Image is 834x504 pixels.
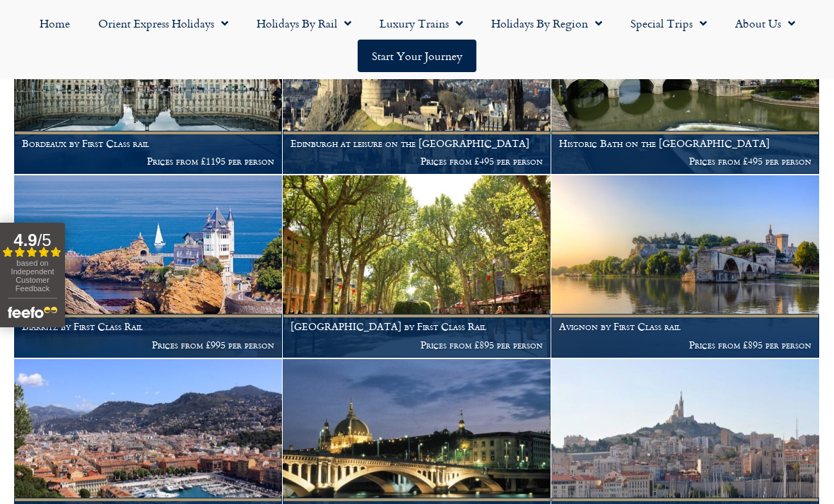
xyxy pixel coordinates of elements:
h1: Edinburgh at leisure on the [GEOGRAPHIC_DATA] [290,138,543,149]
h1: Historic Bath on the [GEOGRAPHIC_DATA] [559,138,811,149]
h1: Avignon by First Class rail [559,321,811,332]
a: Luxury Trains [365,7,477,40]
h1: Bordeaux by First Class rail [22,138,274,149]
a: Start your Journey [358,40,476,72]
h1: Biarritz by First Class Rail [22,321,274,332]
p: Prices from £495 per person [559,156,811,167]
p: Prices from £895 per person [559,339,811,351]
a: About Us [721,7,809,40]
p: Prices from £495 per person [290,156,543,167]
a: Special Trips [616,7,721,40]
a: Orient Express Holidays [84,7,242,40]
a: [GEOGRAPHIC_DATA] by First Class Rail Prices from £895 per person [283,175,551,358]
h1: [GEOGRAPHIC_DATA] by First Class Rail [290,321,543,332]
p: Prices from £895 per person [290,339,543,351]
a: Biarritz by First Class Rail Prices from £995 per person [14,175,283,358]
p: Prices from £995 per person [22,339,274,351]
a: Avignon by First Class rail Prices from £895 per person [551,175,820,358]
nav: Menu [7,7,827,72]
p: Prices from £1195 per person [22,156,274,167]
a: Holidays by Rail [242,7,365,40]
a: Home [25,7,84,40]
a: Holidays by Region [477,7,616,40]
